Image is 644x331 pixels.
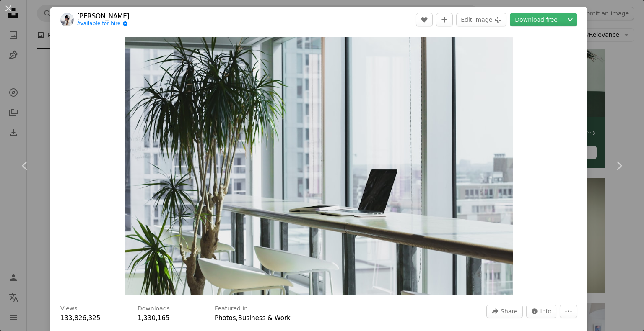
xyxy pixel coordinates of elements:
[456,13,506,26] button: Edit image
[510,13,563,26] a: Download free
[416,13,433,26] button: Like
[77,12,130,21] a: [PERSON_NAME]
[60,305,78,313] h3: Views
[501,305,517,318] span: Share
[215,305,248,313] h3: Featured in
[560,305,577,318] button: More Actions
[436,13,453,26] button: Add to Collection
[540,305,552,318] span: Info
[486,305,522,318] button: Share this image
[563,13,577,26] button: Choose download size
[594,126,644,206] a: Next
[60,314,100,322] span: 133,826,325
[138,305,170,313] h3: Downloads
[77,21,130,27] a: Available for hire
[60,13,74,26] img: Go to Alesia Kazantceva's profile
[125,37,513,295] img: turned off laptop computer on top of brown wooden table
[236,314,238,322] span: ,
[238,314,290,322] a: Business & Work
[215,314,236,322] a: Photos
[138,314,169,322] span: 1,330,165
[125,37,513,295] button: Zoom in on this image
[526,305,557,318] button: Stats about this image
